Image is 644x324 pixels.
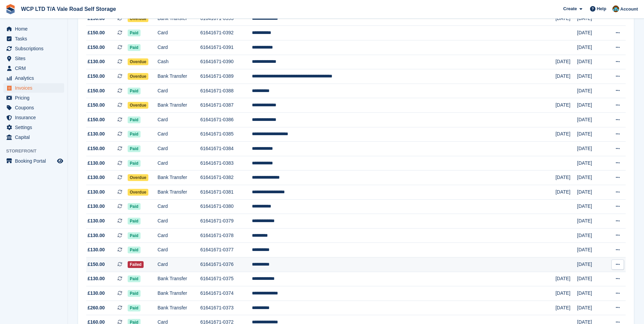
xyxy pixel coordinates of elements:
[15,24,56,34] span: Home
[158,142,200,156] td: Card
[200,257,252,272] td: 61641671-0376
[128,44,140,51] span: Paid
[200,272,252,286] td: 61641671-0375
[577,243,605,257] td: [DATE]
[577,98,605,113] td: [DATE]
[15,34,56,43] span: Tasks
[128,73,148,80] span: Overdue
[158,257,200,272] td: Card
[200,228,252,243] td: 61641671-0378
[577,40,605,55] td: [DATE]
[200,301,252,315] td: 61641671-0373
[128,261,144,268] span: Failed
[3,113,64,122] a: menu
[128,160,140,167] span: Paid
[200,286,252,301] td: 61641671-0374
[158,301,200,315] td: Bank Transfer
[88,290,105,297] span: £130.00
[88,160,105,167] span: £130.00
[577,142,605,156] td: [DATE]
[200,26,252,40] td: 61641671-0392
[15,113,56,122] span: Insurance
[128,290,140,297] span: Paid
[577,214,605,229] td: [DATE]
[15,103,56,112] span: Coupons
[15,54,56,63] span: Sites
[3,156,64,166] a: menu
[128,305,140,311] span: Paid
[128,102,148,109] span: Overdue
[200,98,252,113] td: 61641671-0387
[15,132,56,142] span: Capital
[555,98,577,113] td: [DATE]
[128,30,140,36] span: Paid
[158,243,200,257] td: Card
[200,185,252,199] td: 61641671-0381
[577,84,605,98] td: [DATE]
[158,98,200,113] td: Bank Transfer
[555,272,577,286] td: [DATE]
[128,15,148,22] span: Overdue
[88,73,105,80] span: £150.00
[88,174,105,181] span: £130.00
[128,232,140,239] span: Paid
[15,64,56,73] span: CRM
[88,145,105,152] span: £150.00
[3,93,64,103] a: menu
[15,93,56,103] span: Pricing
[158,199,200,214] td: Card
[555,127,577,142] td: [DATE]
[200,142,252,156] td: 61641671-0384
[88,261,105,268] span: £150.00
[158,26,200,40] td: Card
[128,203,140,210] span: Paid
[577,156,605,170] td: [DATE]
[158,214,200,229] td: Card
[158,286,200,301] td: Bank Transfer
[88,58,105,65] span: £130.00
[3,24,64,34] a: menu
[158,55,200,69] td: Cash
[555,185,577,199] td: [DATE]
[577,11,605,26] td: [DATE]
[6,148,68,155] span: Storefront
[128,275,140,282] span: Paid
[555,69,577,84] td: [DATE]
[577,301,605,315] td: [DATE]
[200,170,252,185] td: 61641671-0382
[200,243,252,257] td: 61641671-0377
[3,132,64,142] a: menu
[15,83,56,93] span: Invoices
[128,145,140,152] span: Paid
[158,113,200,127] td: Card
[577,170,605,185] td: [DATE]
[15,44,56,53] span: Subscriptions
[577,199,605,214] td: [DATE]
[158,84,200,98] td: Card
[15,156,56,166] span: Booking Portal
[577,228,605,243] td: [DATE]
[158,127,200,142] td: Card
[555,286,577,301] td: [DATE]
[128,189,148,196] span: Overdue
[577,69,605,84] td: [DATE]
[128,131,140,138] span: Paid
[577,55,605,69] td: [DATE]
[3,103,64,112] a: menu
[577,286,605,301] td: [DATE]
[88,29,105,36] span: £150.00
[88,15,105,22] span: £150.00
[88,246,105,253] span: £130.00
[128,116,140,123] span: Paid
[3,73,64,83] a: menu
[88,116,105,123] span: £150.00
[88,87,105,94] span: £150.00
[158,228,200,243] td: Card
[88,275,105,282] span: £130.00
[158,69,200,84] td: Bank Transfer
[18,3,119,15] a: WCP LTD T/A Vale Road Self Storage
[620,6,638,13] span: Account
[200,84,252,98] td: 61641671-0388
[3,83,64,93] a: menu
[158,156,200,170] td: Card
